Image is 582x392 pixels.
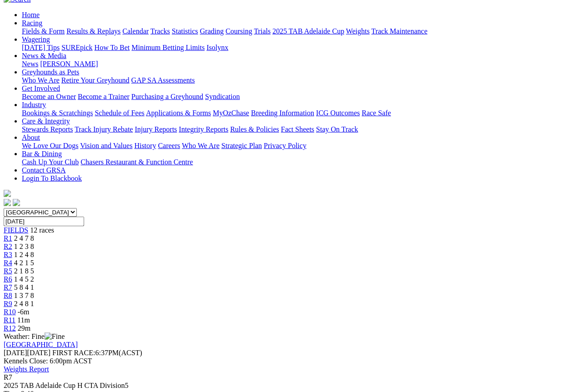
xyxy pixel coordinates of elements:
[4,243,12,250] a: R2
[4,382,578,390] div: 2025 TAB Adelaide Cup H CTA Division5
[52,349,95,357] span: FIRST RACE:
[80,142,132,149] a: Vision and Values
[66,27,120,35] a: Results & Replays
[45,332,65,341] img: Fine
[22,60,578,68] div: News & Media
[172,27,198,35] a: Statistics
[206,44,228,51] a: Isolynx
[281,125,314,133] a: Fact Sheets
[182,142,220,149] a: Who We Are
[131,76,195,84] a: GAP SA Assessments
[18,324,30,332] span: 29m
[158,142,180,149] a: Careers
[4,349,50,357] span: [DATE]
[22,142,78,149] a: We Love Our Dogs
[95,109,144,117] a: Schedule of Fees
[122,27,149,35] a: Calendar
[200,27,224,35] a: Grading
[131,93,203,100] a: Purchasing a Greyhound
[4,365,49,373] a: Weights Report
[316,109,360,117] a: ICG Outcomes
[131,44,205,51] a: Minimum Betting Limits
[4,251,12,258] a: R3
[213,109,249,117] a: MyOzChase
[22,76,60,84] a: Who We Are
[14,251,34,258] span: 1 2 4 8
[264,142,306,149] a: Privacy Policy
[18,308,30,316] span: -6m
[135,125,177,133] a: Injury Reports
[14,300,34,308] span: 2 4 8 1
[22,158,79,166] a: Cash Up Your Club
[251,109,314,117] a: Breeding Information
[14,259,34,267] span: 4 2 1 5
[254,27,271,35] a: Trials
[22,158,578,166] div: Bar & Dining
[4,308,16,316] a: R10
[22,134,40,141] a: About
[22,109,93,117] a: Bookings & Scratchings
[22,93,578,101] div: Get Involved
[22,35,50,43] a: Wagering
[4,190,11,197] img: logo-grsa-white.png
[4,292,12,299] a: R8
[4,357,578,365] div: Kennels Close: 6:00pm ACST
[61,76,130,84] a: Retire Your Greyhound
[22,60,38,68] a: News
[4,267,12,275] a: R5
[22,166,65,174] a: Contact GRSA
[4,316,15,324] a: R11
[22,150,62,158] a: Bar & Dining
[226,27,252,35] a: Coursing
[4,259,12,267] a: R4
[22,109,578,117] div: Industry
[22,52,66,60] a: News & Media
[151,27,170,35] a: Tracks
[14,283,34,291] span: 5 8 4 1
[179,125,228,133] a: Integrity Reports
[52,349,142,357] span: 6:37PM(ACST)
[346,27,370,35] a: Weights
[230,125,279,133] a: Rules & Policies
[4,300,12,308] a: R9
[22,101,46,109] a: Industry
[14,243,34,250] span: 1 2 3 8
[22,27,65,35] a: Fields & Form
[221,142,262,149] a: Strategic Plan
[30,226,54,234] span: 12 races
[4,275,12,283] a: R6
[4,199,11,206] img: facebook.svg
[22,19,42,27] a: Racing
[22,11,40,19] a: Home
[4,234,12,242] a: R1
[80,158,193,166] a: Chasers Restaurant & Function Centre
[14,234,34,242] span: 2 4 7 8
[22,27,578,35] div: Racing
[75,125,133,133] a: Track Injury Rebate
[22,125,73,133] a: Stewards Reports
[14,292,34,299] span: 1 3 7 8
[316,125,358,133] a: Stay On Track
[4,373,12,381] span: R7
[4,341,78,348] a: [GEOGRAPHIC_DATA]
[4,349,27,357] span: [DATE]
[4,226,28,234] span: FIELDS
[17,316,30,324] span: 11m
[14,267,34,275] span: 2 1 8 5
[4,324,16,332] span: R12
[146,109,211,117] a: Applications & Forms
[22,125,578,134] div: Care & Integrity
[95,44,130,51] a: How To Bet
[4,283,12,291] a: R7
[22,93,76,100] a: Become an Owner
[205,93,240,100] a: Syndication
